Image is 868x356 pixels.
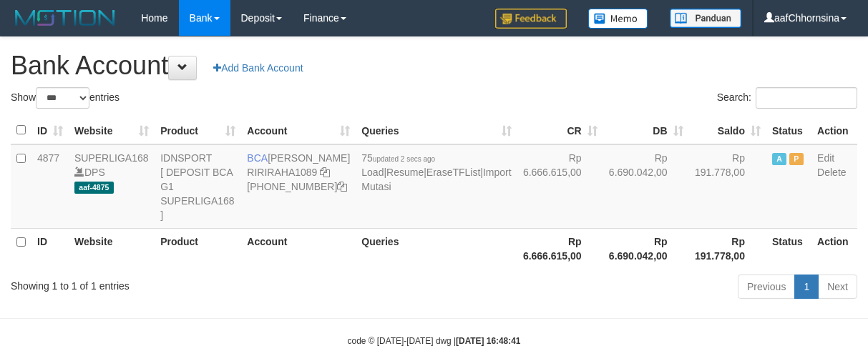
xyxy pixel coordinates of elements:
span: aaf-4875 [74,182,114,194]
a: Load [361,167,384,178]
a: Delete [817,167,846,178]
small: code © [DATE]-[DATE] dwg | [348,336,521,346]
th: ID: activate to sort column ascending [31,117,69,144]
th: DB: activate to sort column ascending [603,117,689,144]
td: [PERSON_NAME] [PHONE_NUMBER] [241,144,356,229]
td: DPS [69,144,155,229]
span: Paused [789,153,804,165]
td: Rp 6.690.042,00 [603,144,689,229]
div: Showing 1 to 1 of 1 entries [11,273,351,293]
th: Saldo: activate to sort column ascending [689,117,766,144]
td: 4877 [31,144,69,229]
label: Show entries [11,87,120,109]
th: Status [766,117,811,144]
strong: [DATE] 16:48:41 [456,336,520,346]
th: Product: activate to sort column ascending [155,117,241,144]
a: Import Mutasi [361,167,511,192]
th: Queries [356,228,517,269]
th: Website [69,228,155,269]
a: Next [818,275,857,299]
span: updated 2 secs ago [373,155,435,163]
th: Status [766,228,811,269]
th: Website: activate to sort column ascending [69,117,155,144]
a: Copy 4062281611 to clipboard [337,181,347,192]
a: Add Bank Account [204,56,312,80]
th: Rp 6.666.615,00 [517,228,603,269]
img: Feedback.jpg [495,9,567,29]
h1: Bank Account [11,51,857,80]
select: Showentries [36,87,89,109]
a: EraseTFList [426,167,480,178]
th: Rp 6.690.042,00 [603,228,689,269]
th: Rp 191.778,00 [689,228,766,269]
th: Product [155,228,241,269]
th: Account: activate to sort column ascending [241,117,356,144]
img: MOTION_logo.png [11,7,120,29]
a: RIRIRAHA1089 [247,167,317,178]
th: Action [811,228,857,269]
th: Queries: activate to sort column ascending [356,117,517,144]
a: Resume [386,167,424,178]
input: Search: [756,87,857,109]
span: | | | [361,152,511,192]
a: 1 [794,275,819,299]
span: Active [772,153,786,165]
img: Button%20Memo.svg [588,9,648,29]
th: ID [31,228,69,269]
th: CR: activate to sort column ascending [517,117,603,144]
td: Rp 6.666.615,00 [517,144,603,229]
a: Edit [817,152,834,164]
a: Copy RIRIRAHA1089 to clipboard [320,167,330,178]
th: Action [811,117,857,144]
label: Search: [717,87,857,109]
a: SUPERLIGA168 [74,152,149,164]
th: Account [241,228,356,269]
a: Previous [738,275,795,299]
td: IDNSPORT [ DEPOSIT BCA G1 SUPERLIGA168 ] [155,144,241,229]
span: BCA [247,152,268,164]
img: panduan.png [670,9,741,28]
span: 75 [361,152,435,164]
td: Rp 191.778,00 [689,144,766,229]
